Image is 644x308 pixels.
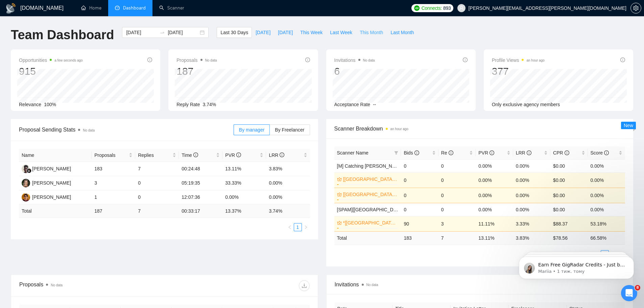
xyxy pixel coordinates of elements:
span: Dashboard [123,5,146,11]
td: $0.00 [550,159,588,172]
td: 13.11% [222,162,266,176]
div: [PERSON_NAME] [32,165,71,172]
span: Score [591,150,609,156]
span: info-circle [449,150,453,155]
td: $0.00 [550,188,588,203]
td: $ 78.56 [550,231,588,244]
td: 33.33% [222,176,266,190]
td: 0.00% [476,172,513,188]
span: Replies [138,151,171,159]
a: AK[PERSON_NAME] [22,166,71,171]
span: right [304,225,308,229]
iframe: Intercom notifications повідомлення [509,242,644,290]
td: 183 [92,162,135,176]
button: Last 30 Days [217,27,252,38]
td: 0.00% [588,203,625,216]
span: Proposal Sending Stats [19,125,234,134]
span: info-circle [193,152,198,157]
span: info-circle [620,57,625,62]
span: info-circle [565,150,569,155]
td: 7 [135,205,179,218]
span: Reply Rate [176,102,200,107]
td: 13.11 % [476,231,513,244]
span: to [160,30,165,35]
td: $0.00 [550,172,588,188]
span: This Month [360,29,383,36]
a: VH[PERSON_NAME] [22,194,71,199]
img: VH [22,193,30,202]
span: Connects: [422,4,442,12]
span: download [299,283,309,288]
button: download [299,280,310,291]
th: Proposals [92,149,135,162]
span: left [288,225,292,229]
a: homeHome [81,5,101,11]
td: 3.83 % [513,231,550,244]
td: 7 [135,162,179,176]
button: right [302,223,310,231]
span: 100% [44,102,56,107]
span: No data [205,58,217,62]
td: 0.00% [222,190,266,205]
span: Scanner Name [337,150,368,156]
span: LRR [269,152,284,158]
span: info-circle [463,57,468,62]
img: AK [22,165,30,173]
span: Bids [404,150,419,156]
div: 915 [19,65,83,78]
a: setting [630,5,641,11]
span: info-circle [414,150,419,155]
div: [PERSON_NAME] [32,179,71,187]
span: Opportunities [19,56,83,64]
span: No data [363,58,375,62]
a: [[GEOGRAPHIC_DATA]/[GEOGRAPHIC_DATA]] OpenAI | Generative AI Integration [343,175,397,183]
td: 0.00% [513,159,550,172]
input: End date [168,29,198,36]
span: crown [337,192,342,197]
td: 1 [92,190,135,205]
td: 0 [401,203,438,216]
li: 1 [294,223,302,231]
td: 66.58 % [588,231,625,244]
span: info-circle [236,152,241,157]
span: Last Week [330,29,352,36]
div: 6 [334,65,375,78]
td: $0.00 [550,203,588,216]
span: dashboard [115,5,120,10]
button: setting [630,3,641,14]
span: info-circle [280,152,284,157]
input: Start date [126,29,157,36]
span: Relevance [19,102,41,107]
time: a few seconds ago [54,58,82,62]
span: Invitations [335,280,625,289]
span: Proposals [176,56,217,64]
li: Next Page [302,223,310,231]
td: 0 [401,172,438,188]
td: 0 [401,188,438,203]
button: [DATE] [252,27,274,38]
td: 0 [401,159,438,172]
time: an hour ago [526,58,544,62]
span: info-circle [527,150,531,155]
div: 377 [492,65,545,78]
td: 7 [438,231,476,244]
span: By Freelancer [275,127,304,133]
td: 0.00% [476,159,513,172]
span: LRR [516,150,531,156]
a: [SPAM][[GEOGRAPHIC_DATA]] OpenAI | Generative AI ML [337,207,462,212]
span: CPR [553,150,569,156]
div: 187 [176,65,217,78]
td: 0 [135,190,179,205]
button: This Week [296,27,326,38]
td: 0 [438,172,476,188]
span: Time [182,152,198,158]
span: PVR [225,152,241,158]
td: 3.74 % [266,205,310,218]
td: 0.00% [266,176,310,190]
div: [PERSON_NAME] [32,193,71,201]
h1: Team Dashboard [11,27,114,43]
td: 0.00% [513,188,550,203]
span: PVR [478,150,494,156]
